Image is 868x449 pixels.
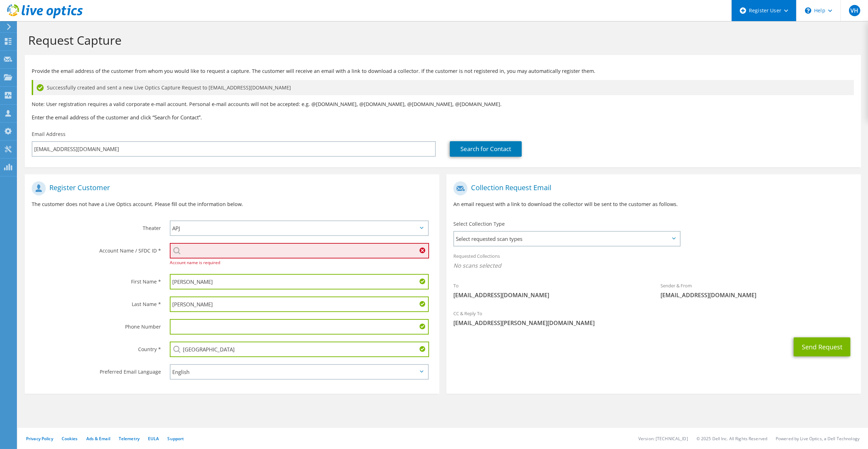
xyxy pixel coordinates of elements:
[26,436,53,442] a: Privacy Policy
[453,200,854,208] p: An email request with a link to download the collector will be sent to the customer as follows.
[32,319,161,330] label: Phone Number
[453,181,850,195] h1: Collection Request Email
[453,291,646,299] span: [EMAIL_ADDRESS][DOMAIN_NAME]
[446,278,653,303] div: To
[446,306,861,330] div: CC & Reply To
[32,243,161,254] label: Account Name / SFDC ID *
[32,113,854,121] h3: Enter the email address of the customer and click “Search for Contact”.
[794,337,850,356] button: Send Request
[32,200,432,208] p: The customer does not have a Live Optics account. Please fill out the information below.
[32,297,161,308] label: Last Name *
[32,364,161,375] label: Preferred Email Language
[446,249,861,275] div: Requested Collections
[638,436,688,442] li: Version: [TECHNICAL_ID]
[454,232,680,246] span: Select requested scan types
[32,274,161,285] label: First Name *
[32,131,66,138] label: Email Address
[167,436,184,442] a: Support
[849,5,860,16] span: VH
[32,342,161,353] label: Country *
[47,84,291,92] span: Successfully created and sent a new Live Optics Capture Request to [EMAIL_ADDRESS][DOMAIN_NAME]
[86,436,110,442] a: Ads & Email
[805,7,811,14] svg: \n
[170,260,220,266] span: Account name is required
[696,436,767,442] li: © 2025 Dell Inc. All Rights Reserved
[32,100,854,108] p: Note: User registration requires a valid corporate e-mail account. Personal e-mail accounts will ...
[450,141,522,157] a: Search for Contact
[453,319,854,327] span: [EMAIL_ADDRESS][PERSON_NAME][DOMAIN_NAME]
[32,181,429,195] h1: Register Customer
[32,67,854,75] p: Provide the email address of the customer from whom you would like to request a capture. The cust...
[776,436,860,442] li: Powered by Live Optics, a Dell Technology
[28,33,854,48] h1: Request Capture
[62,436,78,442] a: Cookies
[453,262,854,269] span: No scans selected
[653,278,861,303] div: Sender & From
[453,220,505,227] label: Select Collection Type
[32,220,161,232] label: Theater
[148,436,159,442] a: EULA
[119,436,139,442] a: Telemetry
[661,291,854,299] span: [EMAIL_ADDRESS][DOMAIN_NAME]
